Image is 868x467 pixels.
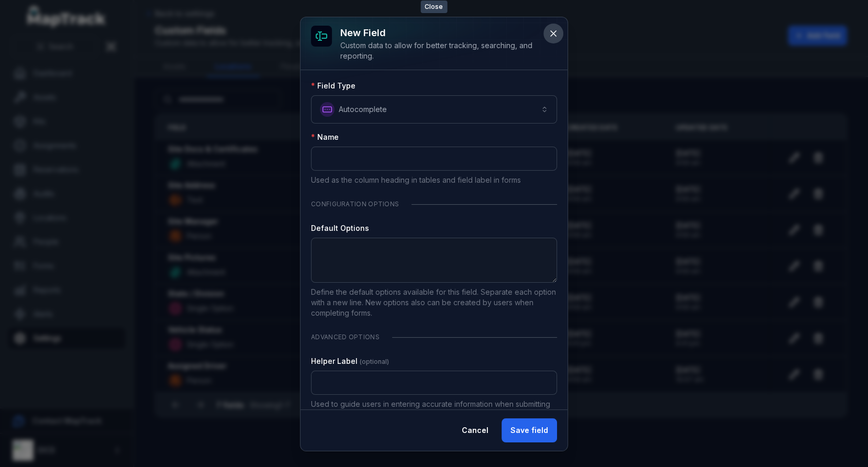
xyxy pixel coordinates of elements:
[311,371,557,395] input: :r2d:-form-item-label
[311,399,557,420] p: Used to guide users in entering accurate information when submitting forms
[502,418,557,442] button: Save field
[311,81,355,91] label: Field Type
[311,95,557,124] button: Autocomplete
[340,26,540,40] h3: New field
[311,356,389,366] label: Helper Label
[311,287,557,318] p: Define the default options available for this field. Separate each option with a new line. New op...
[311,238,557,283] textarea: :r2c:-form-item-label
[340,40,540,61] div: Custom data to allow for better tracking, searching, and reporting.
[311,194,557,215] div: Configuration Options
[453,418,497,442] button: Cancel
[420,1,447,13] span: Close
[311,327,557,348] div: Advanced Options
[311,147,557,171] input: :r2b:-form-item-label
[311,132,339,142] label: Name
[311,223,369,233] label: Default Options
[311,175,557,185] p: Used as the column heading in tables and field label in forms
